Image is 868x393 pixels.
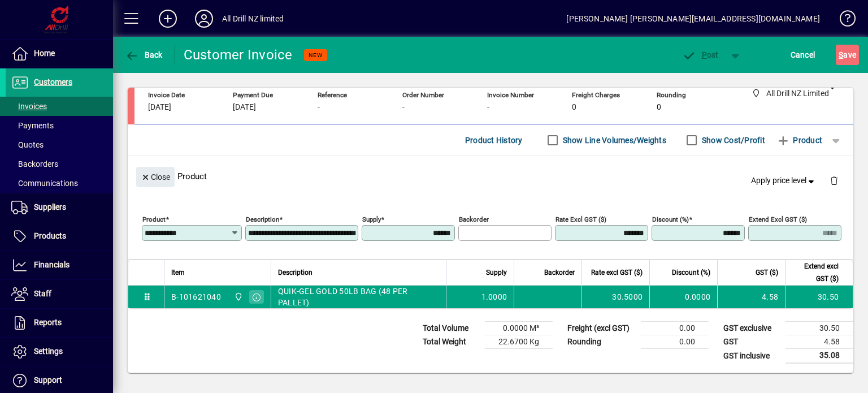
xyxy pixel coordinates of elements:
div: [PERSON_NAME] [PERSON_NAME][EMAIL_ADDRESS][DOMAIN_NAME] [566,10,820,28]
td: 35.08 [785,349,853,363]
span: P [702,50,707,59]
span: [DATE] [233,103,256,112]
span: QUIK-GEL GOLD 50LB BAG (48 PER PALLET) [278,286,439,308]
a: Knowledge Base [831,2,854,39]
span: Products [34,231,66,240]
button: Add [150,8,186,29]
span: [DATE] [148,103,171,112]
span: Support [34,375,62,385]
button: Product [771,130,828,150]
span: - [487,103,489,112]
span: Payments [11,121,54,130]
a: Suppliers [6,193,113,222]
span: - [318,103,320,112]
div: All Drill NZ limited [222,10,284,28]
a: Home [6,40,113,68]
button: Delete [821,167,848,194]
span: S [839,50,843,59]
td: 30.50 [785,286,853,308]
span: Customers [34,77,72,87]
mat-label: Discount (%) [652,215,689,223]
mat-label: Description [246,215,279,223]
span: Product [776,131,822,149]
div: Product [128,156,853,197]
button: Close [136,167,175,187]
td: Freight (excl GST) [562,322,641,335]
button: Apply price level [747,171,821,191]
span: Suppliers [34,202,66,211]
a: Backorders [6,154,113,174]
span: Close [141,168,170,187]
span: GST ($) [756,266,778,279]
td: Total Volume [417,322,485,335]
span: Settings [34,347,63,356]
span: 0 [572,103,576,112]
span: 1.0000 [481,291,507,303]
button: Save [836,45,859,65]
mat-label: Rate excl GST ($) [555,215,606,223]
a: Communications [6,174,113,193]
mat-label: Product [142,215,166,223]
a: Quotes [6,135,113,154]
span: Discount (%) [672,266,710,279]
span: Extend excl GST ($) [792,260,839,285]
div: B-101621040 [171,291,221,303]
span: Supply [486,266,507,279]
a: Financials [6,251,113,279]
td: 0.0000 [649,286,717,308]
mat-label: Supply [362,215,381,223]
span: ost [682,50,719,59]
a: Reports [6,309,113,337]
span: Reports [34,318,62,327]
td: 4.58 [785,335,853,349]
span: NEW [309,51,323,59]
a: Invoices [6,97,113,116]
span: Back [125,50,163,59]
button: Cancel [788,45,818,65]
span: Backorder [544,266,575,279]
td: 22.6700 Kg [485,335,553,349]
td: GST [718,335,785,349]
a: Settings [6,338,113,366]
span: 0 [657,103,661,112]
span: Item [171,266,185,279]
span: Communications [11,179,78,188]
span: All Drill NZ Limited [231,291,244,303]
span: Home [34,49,55,58]
a: Payments [6,116,113,135]
span: Apply price level [751,175,817,187]
span: ave [839,46,856,64]
span: Quotes [11,140,44,149]
app-page-header-button: Delete [821,175,848,185]
span: Description [278,266,313,279]
button: Back [122,45,166,65]
span: Staff [34,289,51,298]
app-page-header-button: Back [113,45,175,65]
td: GST inclusive [718,349,785,363]
td: Rounding [562,335,641,349]
span: Product History [465,131,523,149]
span: Backorders [11,159,58,169]
td: 4.58 [717,286,785,308]
span: Cancel [791,46,815,64]
span: - [402,103,405,112]
td: 0.0000 M³ [485,322,553,335]
button: Product History [461,130,527,150]
span: Financials [34,260,70,269]
span: Rate excl GST ($) [591,266,643,279]
td: GST exclusive [718,322,785,335]
a: Staff [6,280,113,308]
div: 30.5000 [589,291,643,303]
mat-label: Backorder [459,215,489,223]
label: Show Cost/Profit [700,135,765,146]
td: Total Weight [417,335,485,349]
mat-label: Extend excl GST ($) [749,215,807,223]
td: 30.50 [785,322,853,335]
td: 0.00 [641,335,709,349]
button: Post [676,45,724,65]
a: Products [6,222,113,251]
td: 0.00 [641,322,709,335]
label: Show Line Volumes/Weights [561,135,666,146]
app-page-header-button: Close [133,171,177,182]
button: Profile [186,8,222,29]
